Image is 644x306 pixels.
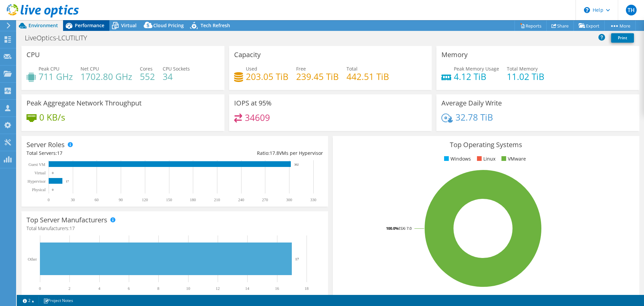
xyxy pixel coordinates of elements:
h4: 34 [163,73,190,80]
text: 270 [262,198,268,202]
text: 12 [216,286,220,291]
li: VMware [500,155,526,163]
a: 2 [18,296,39,305]
text: 6 [128,286,130,291]
span: Peak CPU [39,65,59,72]
text: 90 [119,198,123,202]
text: 60 [95,198,99,202]
h4: 203.05 TiB [246,73,288,80]
text: 330 [310,198,316,202]
text: Physical [32,187,46,192]
h4: Total Manufacturers: [26,225,323,232]
h3: Peak Aggregate Network Throughput [26,99,142,107]
h3: Top Operating Systems [338,141,634,148]
tspan: 100.0% [386,226,398,231]
text: Virtual [35,171,46,175]
text: 0 [39,286,41,291]
span: Cores [140,65,153,72]
text: 0 [52,171,54,175]
span: Total Memory [507,65,538,72]
h4: 442.51 TiB [346,73,389,80]
text: 16 [275,286,279,291]
span: 17.8 [270,150,279,156]
h4: 239.45 TiB [296,73,339,80]
text: Guest VM [29,162,45,167]
text: 240 [238,198,244,202]
h3: CPU [26,51,40,58]
text: 0 [52,188,54,191]
text: 2 [68,286,70,291]
div: Total Servers: [26,149,175,157]
span: Total [346,65,358,72]
text: 210 [214,198,220,202]
a: Project Notes [39,296,78,305]
text: 302 [294,163,299,166]
h4: 711 GHz [39,73,73,80]
a: Export [574,20,605,31]
h4: 11.02 TiB [507,73,544,80]
h4: 552 [140,73,155,80]
text: 14 [245,286,249,291]
text: 17 [295,257,299,261]
h3: Top Server Manufacturers [26,216,107,224]
h4: 32.78 TiB [455,114,493,121]
h4: 4.12 TiB [454,73,499,80]
h3: Server Roles [26,141,65,148]
svg: \n [584,7,590,13]
li: Linux [475,155,495,163]
a: Reports [515,20,547,31]
span: 17 [69,225,75,231]
span: Used [246,65,257,72]
text: 17 [66,180,69,183]
text: 4 [98,286,100,291]
h4: 0 KB/s [39,114,65,121]
text: 8 [157,286,159,291]
h3: Average Daily Write [441,99,502,107]
text: 10 [186,286,190,291]
text: 30 [71,198,75,202]
text: 180 [190,198,196,202]
text: Other [28,257,37,262]
tspan: ESXi 7.0 [398,226,412,231]
text: 150 [166,198,172,202]
text: 120 [142,198,148,202]
a: Share [546,20,574,31]
h3: Memory [441,51,468,58]
span: 17 [57,150,62,156]
text: Hypervisor [28,179,46,184]
span: Free [296,65,306,72]
span: TH [626,5,637,15]
span: Virtual [121,22,137,29]
h4: 1702.80 GHz [80,73,132,80]
h1: LiveOptics-LCUTILITY [22,34,98,42]
li: Windows [442,155,471,163]
span: Peak Memory Usage [454,65,499,72]
span: CPU Sockets [163,65,190,72]
a: More [604,20,636,31]
text: 0 [48,198,50,202]
h3: IOPS at 95% [234,99,272,107]
span: Environment [29,22,58,29]
text: 300 [286,198,292,202]
h3: Capacity [234,51,261,58]
h4: 34609 [245,114,270,121]
span: Cloud Pricing [153,22,184,29]
a: Print [611,33,634,43]
text: 18 [305,286,309,291]
div: Ratio: VMs per Hypervisor [175,149,323,157]
span: Net CPU [80,65,99,72]
span: Tech Refresh [201,22,230,29]
span: Performance [75,22,104,29]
